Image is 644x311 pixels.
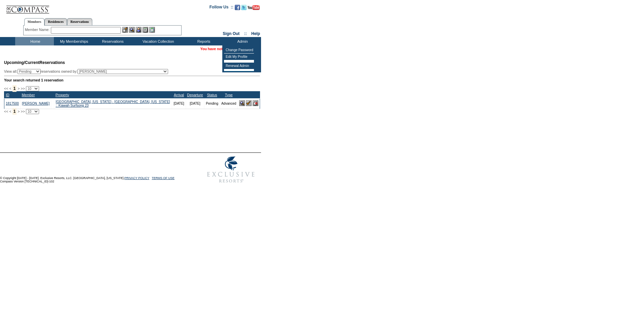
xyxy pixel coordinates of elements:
a: Follow us on Twitter [241,7,247,11]
td: Change Password [224,47,254,54]
a: [GEOGRAPHIC_DATA], [US_STATE] - [GEOGRAPHIC_DATA], [US_STATE] :: Kiawah Surfsong 23 [56,100,170,107]
img: Follow us on Twitter [241,5,247,10]
a: Departure [187,93,203,97]
img: View Reservation [239,100,245,106]
a: Arrival [174,93,184,97]
a: PRIVACY POLICY [124,176,149,180]
img: Become our fan on Facebook [235,5,240,10]
td: [DATE] [186,98,204,109]
a: Sign Out [223,31,239,36]
a: ID [6,93,9,97]
a: TERMS OF USE [152,176,175,180]
img: b_edit.gif [122,27,128,33]
div: Member Name: [25,27,51,33]
span: > [18,109,20,113]
img: Cancel Reservation [253,100,258,106]
td: Renewal Admin [224,63,254,69]
td: [DATE] [172,98,186,109]
a: Reservations [67,18,92,25]
td: Edit My Profile [224,54,254,60]
img: b_calculator.gif [149,27,155,33]
img: Confirm Reservation [246,100,252,106]
td: Vacation Collection [131,37,184,45]
a: Subscribe to our YouTube Channel [248,7,260,11]
span: << [4,87,8,91]
a: 1817500 [6,102,19,105]
span: Upcoming/Current [4,60,39,65]
span: :: [244,31,247,36]
span: You have not yet chosen a member. [200,47,261,51]
img: Reservations [142,27,148,33]
a: Residences [44,18,67,25]
img: Exclusive Resorts [201,153,261,186]
a: Members [24,18,45,26]
a: Become our fan on Facebook [235,7,240,11]
span: >> [21,109,25,113]
a: [PERSON_NAME] [22,102,50,105]
td: Reservations [93,37,131,45]
a: Help [251,31,260,36]
img: View [129,27,135,33]
a: Status [207,93,217,97]
span: Reservations [4,60,65,65]
img: Subscribe to our YouTube Channel [248,5,260,10]
span: 1 [12,108,17,115]
a: Property [56,93,69,97]
td: My Memberships [54,37,93,45]
td: Reports [184,37,222,45]
td: Advanced [220,98,237,109]
td: Admin [222,37,261,45]
td: Follow Us :: [210,4,233,12]
div: Your search returned 1 reservation [4,78,260,82]
span: < [9,109,11,113]
img: Impersonate [136,27,141,33]
span: >> [21,87,25,91]
td: Home [15,37,54,45]
div: View all: reservations owned by: [4,69,171,74]
a: Member [22,93,35,97]
td: Pending [204,98,220,109]
span: << [4,109,8,113]
span: < [9,87,11,91]
span: 1 [12,85,17,92]
a: Type [225,93,233,97]
span: > [18,87,20,91]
